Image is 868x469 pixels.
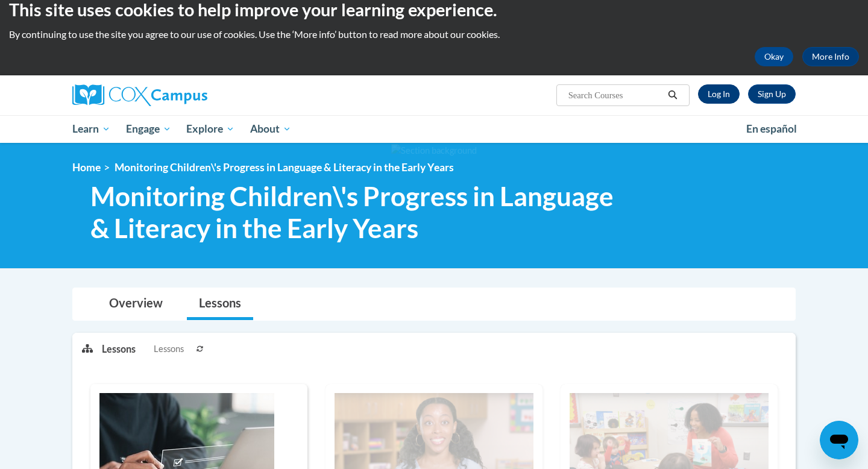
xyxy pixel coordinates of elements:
[802,47,859,66] a: More Info
[738,116,805,142] a: En español
[664,88,682,102] button: Search
[391,144,477,157] img: Section background
[90,180,629,244] span: Monitoring Children\'s Progress in Language & Literacy in the Early Years
[72,84,301,106] a: Cox Campus
[72,161,101,174] a: Home
[698,84,740,104] a: Log In
[820,421,858,459] iframe: Button to launch messaging window
[186,122,234,136] span: Explore
[9,28,859,41] p: By continuing to use the site you agree to our use of cookies. Use the ‘More info’ button to read...
[64,115,118,143] a: Learn
[567,88,664,102] input: Search Courses
[126,122,171,136] span: Engage
[118,115,179,143] a: Engage
[115,161,454,174] span: Monitoring Children\'s Progress in Language & Literacy in the Early Years
[748,84,796,104] a: Register
[178,115,242,143] a: Explore
[154,342,184,356] span: Lessons
[72,84,207,106] img: Cox Campus
[97,288,175,320] a: Overview
[187,288,253,320] a: Lessons
[102,342,136,356] p: Lessons
[746,122,797,135] span: En español
[242,115,299,143] a: About
[755,47,793,66] button: Okay
[72,122,110,136] span: Learn
[54,115,814,143] div: Main menu
[250,122,291,136] span: About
